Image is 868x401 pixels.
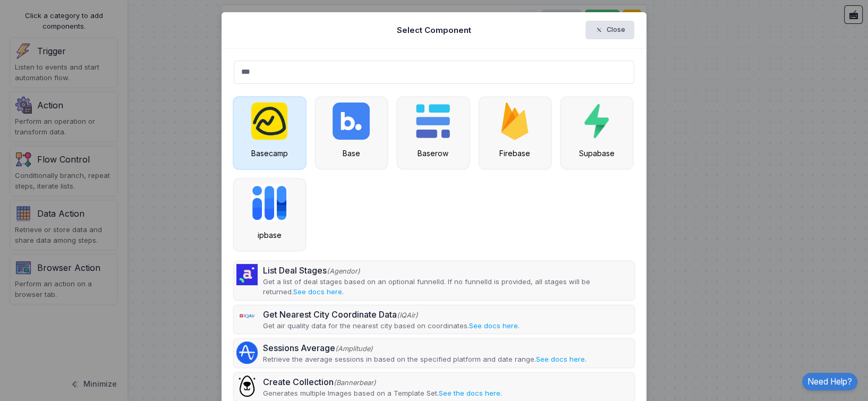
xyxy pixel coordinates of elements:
span: (IQAir) [397,311,418,319]
a: See docs here [536,355,585,363]
img: airvisual.png [236,308,258,325]
img: basecamp.png [251,103,287,140]
img: ipbase.jpeg [251,184,288,221]
img: bannerbear.png [236,376,258,397]
a: See the docs here [439,389,500,397]
a: Need Help? [802,373,857,390]
p: Retrieve the average sessions in based on the specified platform and date range. . [263,354,586,365]
a: See docs here [293,287,342,296]
div: Sessions Average [263,342,586,354]
p: Get air quality data for the nearest city based on coordinates. . [263,321,520,331]
div: Get Nearest City Coordinate Data [263,308,520,321]
h5: Select Component [397,24,471,36]
img: amplitude.png [236,342,258,364]
span: (Agendor) [327,267,360,275]
div: ipbase [239,229,300,241]
div: Basecamp [239,148,300,159]
div: Firebase [484,148,546,159]
img: supabase.png [578,103,615,140]
div: List Deal Stages [263,264,632,277]
img: base.png [333,103,370,140]
button: Close [585,21,635,39]
a: See docs here [469,321,518,330]
span: (Amplitude) [335,345,373,353]
div: Supabase [566,148,627,159]
div: Create Collection [263,376,502,388]
img: baserow.png [414,103,452,140]
p: Get a list of deal stages based on an optional funnelId. If no funnelId is provided, all stages w... [263,277,632,297]
span: (Bannerbear) [334,379,376,387]
p: Generates multiple Images based on a Template Set. . [263,388,502,399]
img: agendor.jpg [236,264,258,285]
div: Baserow [403,148,464,159]
div: Base [321,148,382,159]
img: firebase.svg [496,103,533,140]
